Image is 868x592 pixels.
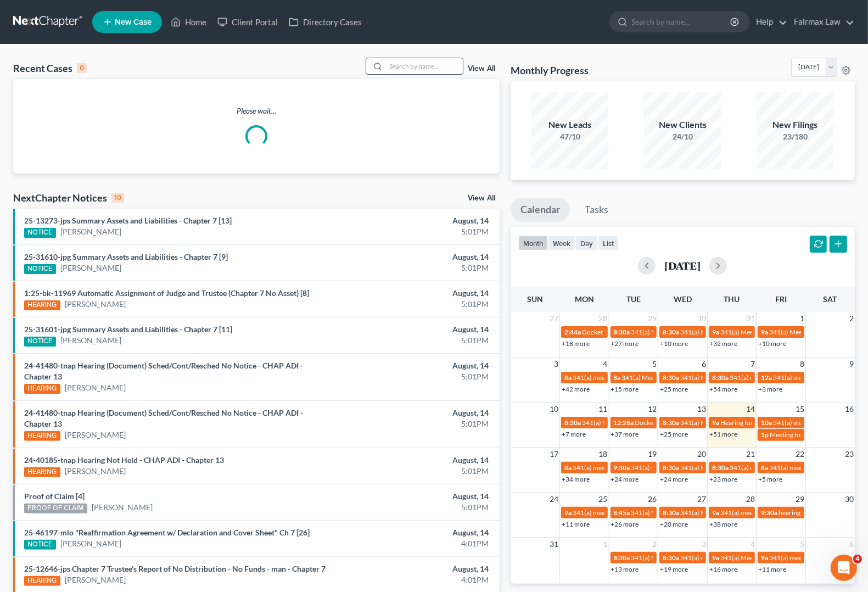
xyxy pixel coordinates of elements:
button: day [575,236,598,250]
h2: [DATE] [664,260,701,271]
a: 24-41480-tnap Hearing (Document) Sched/Cont/Resched No Notice - CHAP ADI - Chapter 13 [24,408,303,428]
span: 341(a) Meeting of Creditors for [PERSON_NAME] [622,373,764,382]
span: 341(a) Meeting of Creditors for [PERSON_NAME] [720,328,863,336]
span: 9a [712,554,719,562]
span: 341(a) meeting for [PERSON_NAME] [573,463,679,472]
span: 3 [553,358,559,371]
div: 5:01PM [341,299,489,310]
a: Calendar [511,198,570,222]
div: New Filings [757,119,833,131]
span: 7 [749,358,756,371]
span: 12a [761,373,772,382]
a: 24-40185-tnap Hearing Not Held - CHAP ADI - Chapter 13 [24,455,224,465]
span: New Case [115,18,152,26]
div: PROOF OF CLAIM [24,504,87,513]
span: hearing for [PERSON_NAME] [779,509,863,517]
span: 341(a) meeting for [PERSON_NAME] [680,554,786,562]
span: 27 [696,493,707,506]
span: 8:45a [614,509,630,517]
a: +18 more [562,339,590,348]
span: 9a [712,509,719,517]
div: August, 14 [341,491,489,502]
span: 8:30a [663,328,679,336]
a: +7 more [562,430,586,438]
a: +42 more [562,385,590,393]
span: 341(a) Meeting for [PERSON_NAME] [680,328,787,336]
span: 341(a) Meeting for [PERSON_NAME] and [PERSON_NAME] [680,418,852,427]
span: 25 [598,493,609,506]
span: 5 [799,538,805,551]
span: 9:30a [614,463,630,472]
span: 8:30a [663,509,679,517]
span: Wed [674,294,692,304]
a: +37 more [611,430,639,438]
a: +25 more [660,430,688,438]
div: August, 14 [341,288,489,299]
div: August, 14 [341,455,489,466]
div: August, 14 [341,360,489,371]
span: Sun [527,294,543,304]
span: Tue [626,294,641,304]
a: +11 more [562,520,590,528]
span: 8a [614,373,621,382]
a: [PERSON_NAME] [65,574,126,585]
div: 5:01PM [341,418,489,429]
span: 341(a) Meeting for [PERSON_NAME] [631,328,738,336]
a: [PERSON_NAME] [60,538,121,549]
span: 2 [651,538,658,551]
div: NextChapter Notices [13,191,124,204]
a: +19 more [660,565,688,573]
button: week [548,236,575,250]
span: 341(a) Meeting for [PERSON_NAME] [582,418,688,427]
a: Help [751,12,787,32]
a: 25-31601-jpg Summary Assets and Liabilities - Chapter 7 [11] [24,325,232,334]
a: +10 more [660,339,688,348]
button: list [598,236,619,250]
a: +13 more [611,565,639,573]
span: 26 [647,493,658,506]
span: 20 [696,448,707,461]
span: 21 [745,448,756,461]
div: Recent Cases [13,62,87,75]
span: Fri [775,294,787,304]
p: Please wait... [13,105,500,116]
span: 341(a) meeting for [PERSON_NAME] [720,509,826,517]
span: 31 [745,312,756,325]
div: HEARING [24,467,60,477]
span: 8:30a [712,373,729,382]
span: 341(a) Meeting for [PERSON_NAME] [631,509,738,517]
div: 4:01PM [341,538,489,549]
div: NOTICE [24,264,56,274]
span: Docket Text: for [PERSON_NAME] [635,418,733,427]
div: August, 14 [341,527,489,538]
a: 1:25-bk-11969 Automatic Assignment of Judge and Trustee (Chapter 7 No Asset) [8] [24,288,309,298]
a: +25 more [660,385,688,393]
div: 10 [111,193,124,203]
h3: Monthly Progress [511,64,589,77]
span: 9:30a [761,509,777,517]
a: +23 more [709,475,737,483]
div: HEARING [24,384,60,394]
span: 24 [548,493,559,506]
div: 5:01PM [341,226,489,237]
div: HEARING [24,431,60,441]
span: 8a [564,373,572,382]
span: 14 [745,403,756,416]
div: 5:01PM [341,466,489,477]
span: 8a [564,463,572,472]
button: month [518,236,548,250]
a: +3 more [758,385,782,393]
div: August, 14 [341,252,489,263]
a: [PERSON_NAME] [60,263,121,273]
a: [PERSON_NAME] [65,429,126,440]
span: 4 [602,358,609,371]
a: Proof of Claim [4] [24,492,85,501]
a: 25-13273-jps Summary Assets and Liabilities - Chapter 7 [13] [24,216,232,225]
a: 24-41480-tnap Hearing (Document) Sched/Cont/Resched No Notice - CHAP ADI - Chapter 13 [24,361,303,381]
div: 0 [77,63,87,73]
span: Mon [575,294,594,304]
span: 8a [761,463,768,472]
a: +5 more [758,475,782,483]
span: 23 [844,448,855,461]
span: 6 [701,358,707,371]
